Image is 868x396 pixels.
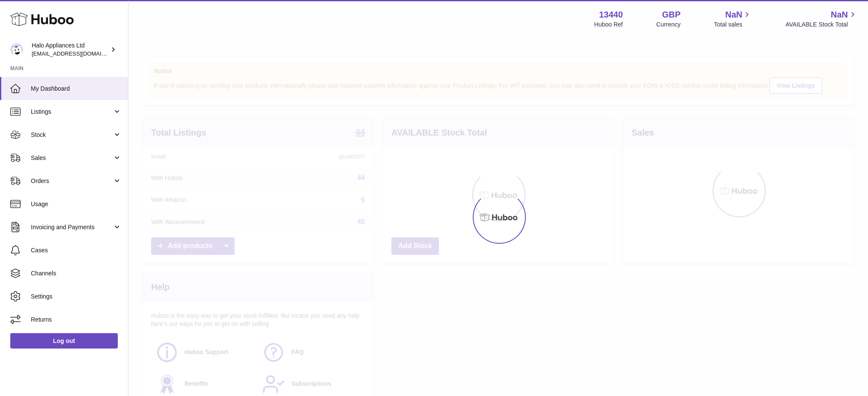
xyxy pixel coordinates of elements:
[714,9,752,29] a: NaN Total sales
[10,333,118,349] a: Log out
[31,154,113,162] span: Sales
[31,246,122,254] span: Cases
[831,9,848,21] span: NaN
[31,108,113,116] span: Listings
[714,21,752,29] span: Total sales
[32,50,126,57] span: [EMAIL_ADDRESS][DOMAIN_NAME]
[785,21,858,29] span: AVAILABLE Stock Total
[10,43,23,56] img: internalAdmin-13440@internal.huboo.com
[31,131,113,139] span: Stock
[31,269,122,278] span: Channels
[31,223,113,231] span: Invoicing and Payments
[599,9,623,21] strong: 13440
[31,293,122,301] span: Settings
[31,200,122,208] span: Usage
[785,9,858,29] a: NaN AVAILABLE Stock Total
[662,9,680,21] strong: GBP
[725,9,742,21] span: NaN
[656,21,681,29] div: Currency
[594,21,623,29] div: Huboo Ref
[31,85,122,93] span: My Dashboard
[31,316,122,324] span: Returns
[32,41,109,58] div: Halo Appliances Ltd
[31,177,113,185] span: Orders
